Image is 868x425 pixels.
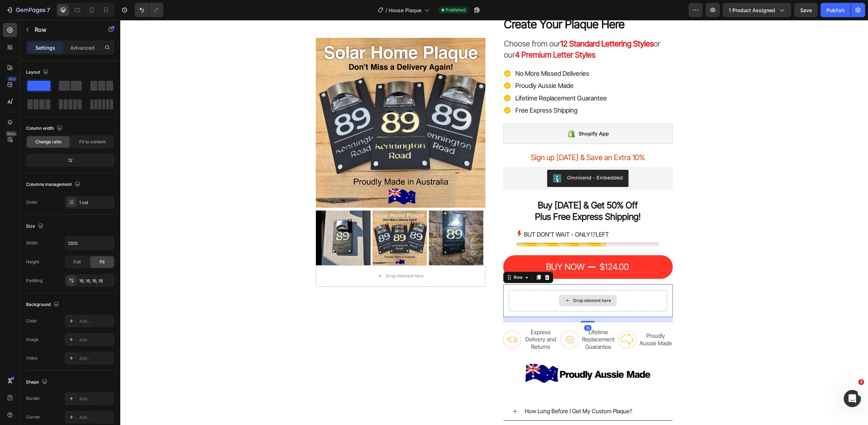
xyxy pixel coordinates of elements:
div: Order [26,199,38,206]
div: 16, 16, 16, 16 [79,278,113,284]
strong: Lettering Styles [481,19,533,28]
button: 1 product assigned [723,3,791,17]
div: Column width [26,124,64,133]
p: Choose from our or our [384,18,552,40]
p: Lifetime Replacement Guarantee [395,74,486,82]
div: 12 [27,155,113,165]
div: Drop element here [453,278,491,283]
p: No More Missed Deliveries [395,49,486,58]
p: BUT DON'T WAIT - ONLY LEFT [404,209,489,220]
img: gempages_481947470423655294-af149d80-e3cc-4c64-96bb-32d1f0578c3a.png [440,311,458,328]
button: Omnisend - Embedded [427,150,508,167]
div: Add... [79,355,113,362]
input: Auto [65,237,114,249]
span: House Plaque [389,6,422,14]
div: Publish [827,6,844,14]
div: $124.00 [479,241,509,253]
span: 2 [858,379,864,385]
p: 7 [47,6,50,14]
button: Publish [821,3,851,17]
span: Fit [100,259,105,265]
p: Proudly Aussie Made [395,61,486,70]
strong: 12 Standard [440,19,479,28]
span: Published [446,7,465,13]
span: Save [800,7,812,13]
div: Corner [26,414,40,420]
button: BUY NOW [383,235,552,258]
h2: Lifetime Replacement Guarantee [461,308,495,331]
span: / [385,6,387,14]
div: BUY NOW [426,241,464,252]
div: Omnisend - Embedded [447,154,503,162]
div: Add... [79,414,113,421]
div: Drop element here [266,253,303,259]
div: Add... [79,337,113,343]
div: Layout [26,68,50,77]
p: Advanced [70,44,95,51]
p: Settings [35,44,55,51]
div: Shape [26,377,49,387]
div: Image [26,336,39,343]
h2: Buy [DATE] & Get 50% Off Plus Free Express Shipping! [396,179,539,203]
div: Width [26,240,38,246]
div: Size [26,222,45,231]
span: 1 product assigned [729,6,775,14]
span: Full [74,259,81,265]
div: Border [26,395,40,402]
div: Add... [79,396,113,402]
h2: Proudly Aussie Made [519,311,552,328]
div: Undo/Redo [135,3,163,17]
div: 15 [464,305,471,311]
div: 1 col [79,199,113,206]
span: 17 [470,211,475,218]
div: 450 [7,76,17,82]
div: Beta [5,131,17,137]
span: Change ratio [35,139,61,145]
img: gempages_481947470423655294-5822b673-079f-4ce4-bdd0-8079eb77ae4c.png [498,311,516,328]
div: Padding [26,277,42,284]
p: Row [35,25,95,34]
iframe: Intercom live chat [844,390,861,407]
div: Shopify App [458,109,489,118]
img: Omnisend.png [433,154,441,163]
div: Columns management [26,180,82,189]
div: Video [26,355,37,361]
div: Row [392,254,404,261]
strong: 4 Premium Letter Styles [395,30,475,39]
img: gempages_481947470423655294-5d784537-c677-437f-a9ce-04568f6e1e2c.png [383,311,401,328]
p: Free Express Shipping [395,86,486,94]
h2: Express Delivery and Returns [404,308,438,331]
div: Add... [79,318,113,325]
div: Background [26,300,61,310]
iframe: Design area [120,20,868,425]
button: Save [794,3,818,17]
button: 7 [3,3,53,17]
span: Fit to content [79,139,106,145]
div: Color [26,318,37,324]
div: Height [26,259,39,265]
h2: Sign up [DATE] & Save an Extra 10% [383,132,552,143]
p: How Long Before I Get My Custom Plaque? [404,386,512,396]
img: gempages_481947470423655294-b336a817-aab1-48bb-80df-272e9dd51131.png [405,344,530,363]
